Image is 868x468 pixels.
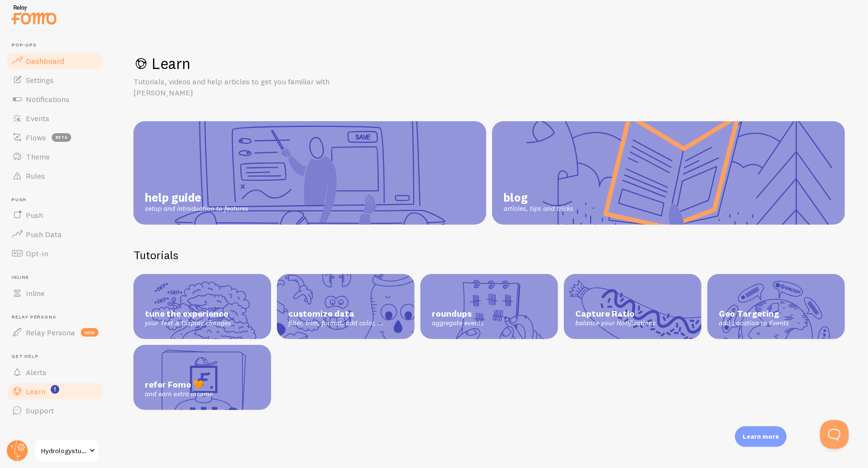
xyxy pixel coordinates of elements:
span: roundups [432,308,547,320]
a: Dashboard [6,51,104,70]
span: Opt-In [26,249,48,258]
span: setup and introduction to features [145,205,249,213]
span: and earn extra income [145,390,260,399]
span: Flows [26,133,46,142]
span: your Text & Display changes [145,319,260,328]
span: Inline [11,274,104,281]
span: Get Help [11,354,104,360]
span: Push Data [26,229,62,239]
span: Theme [26,152,50,161]
a: Events [6,109,104,128]
span: Push [11,197,104,203]
span: Hydrologystudio [41,445,87,457]
span: Capture Ratio [575,308,690,320]
a: Push Data [6,225,104,244]
span: Learn [26,387,45,396]
a: Inline [6,284,104,303]
span: add Location to Events [719,319,834,328]
span: Push [26,210,43,220]
a: Learn [6,382,104,401]
p: Tutorials, videos and help articles to get you familiar with [PERSON_NAME] [133,76,363,98]
span: Events [26,114,49,123]
span: Relay Persona [26,328,75,337]
a: Theme [6,147,104,166]
span: Pop-ups [11,42,104,48]
a: Relay Persona new [6,323,104,342]
a: Alerts [6,363,104,382]
a: Support [6,401,104,420]
span: Relay Persona [11,314,104,320]
span: aggregate events [432,319,547,328]
span: Alerts [26,367,46,377]
div: Learn more [735,426,787,447]
span: balance your Notifications [575,319,690,328]
svg: <p>Watch New Feature Tutorials!</p> [51,385,59,394]
a: Opt-In [6,244,104,263]
span: help guide [145,190,249,205]
span: Rules [26,171,45,181]
span: Settings [26,75,54,85]
a: Notifications [6,90,104,109]
a: Rules [6,166,104,185]
span: articles, tips and tricks [504,205,573,213]
span: Geo Targeting [719,308,834,320]
p: Learn more [743,432,779,441]
a: Flows beta [6,128,104,147]
span: customize data [288,308,403,320]
a: help guide setup and introduction to features [133,121,486,225]
span: beta [52,133,71,142]
a: Hydrologystudio [34,439,99,462]
span: Support [26,406,54,415]
a: Settings [6,70,104,90]
a: blog articles, tips and tricks [492,121,845,225]
span: Inline [26,288,44,298]
span: tune the experience [145,308,260,320]
img: fomo-relay-logo-orange.svg [10,2,58,27]
span: new [81,328,99,337]
span: filter, trim, format, add color, ... [288,319,403,328]
iframe: Help Scout Beacon - Open [820,420,849,449]
a: Push [6,205,104,225]
h2: Tutorials [133,248,845,263]
span: Dashboard [26,56,64,66]
span: Notifications [26,94,69,104]
span: refer Fomo 🧡 [145,379,260,390]
span: blog [504,190,573,205]
h1: Learn [133,54,845,73]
